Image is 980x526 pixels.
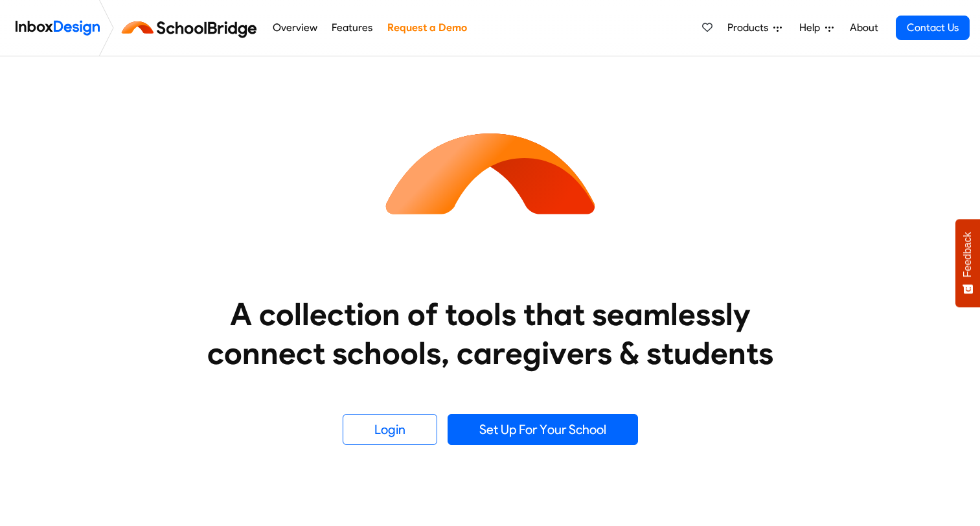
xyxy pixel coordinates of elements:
button: Feedback - Show survey [955,219,980,307]
a: Contact Us [896,16,970,40]
a: Set Up For Your School [448,414,638,445]
a: Login [343,414,437,445]
img: schoolbridge logo [119,12,265,43]
a: Help [794,15,839,41]
span: Products [727,20,773,36]
span: Help [799,20,825,36]
a: Features [328,15,376,41]
a: Overview [269,15,321,41]
a: Products [722,15,787,41]
a: Request a Demo [383,15,470,41]
img: icon_schoolbridge.svg [374,56,607,290]
span: Feedback [962,232,974,277]
heading: A collection of tools that seamlessly connect schools, caregivers & students [183,295,798,372]
a: About [846,15,882,41]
